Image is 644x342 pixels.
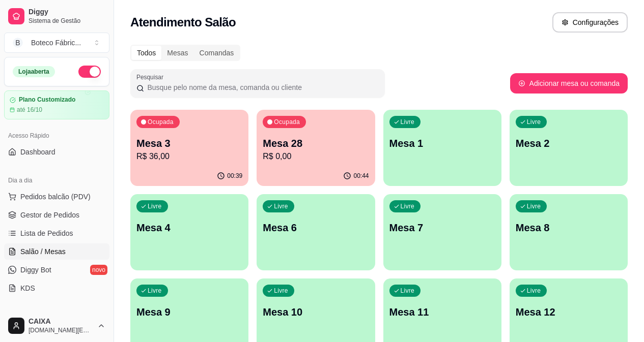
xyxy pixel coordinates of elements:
[20,147,55,157] span: Dashboard
[4,90,109,119] a: Plano Customizadoaté 16/10
[78,66,101,78] button: Alterar Status
[263,221,369,235] p: Mesa 6
[274,287,288,295] p: Livre
[4,314,109,338] button: CAIXA[DOMAIN_NAME][EMAIL_ADDRESS][DOMAIN_NAME]
[401,202,415,210] p: Livre
[4,189,109,205] button: Pedidos balcão (PDV)
[510,110,628,186] button: LivreMesa 2
[130,194,248,270] button: LivreMesa 4
[4,207,109,223] a: Gestor de Pedidos
[389,136,495,150] p: Mesa 1
[4,280,109,296] a: KDS
[4,308,109,325] div: Catálogo
[510,194,628,270] button: LivreMesa 8
[527,202,541,210] p: Livre
[13,38,23,48] span: B
[527,118,541,126] p: Livre
[194,46,240,60] div: Comandas
[148,287,162,295] p: Livre
[4,144,109,160] a: Dashboard
[4,243,109,260] a: Salão / Mesas
[20,228,73,238] span: Lista de Pedidos
[20,246,66,257] span: Salão / Mesas
[148,118,174,126] p: Ocupada
[263,150,369,163] p: R$ 0,00
[29,317,93,326] span: CAIXA
[131,46,161,60] div: Todos
[389,305,495,319] p: Mesa 11
[130,110,248,186] button: OcupadaMesa 3R$ 36,0000:39
[20,210,79,220] span: Gestor de Pedidos
[227,172,242,180] p: 00:39
[257,110,375,186] button: OcupadaMesa 28R$ 0,0000:44
[527,287,541,295] p: Livre
[389,221,495,235] p: Mesa 7
[516,305,622,319] p: Mesa 12
[4,4,109,28] a: DiggySistema de Gestão
[148,202,162,210] p: Livre
[510,73,628,94] button: Adicionar mesa ou comanda
[516,136,622,150] p: Mesa 2
[263,305,369,319] p: Mesa 10
[383,194,501,270] button: LivreMesa 7
[4,225,109,241] a: Lista de Pedidos
[136,305,242,319] p: Mesa 9
[4,262,109,278] a: Diggy Botnovo
[20,265,51,275] span: Diggy Bot
[144,82,379,92] input: Pesquisar
[20,283,35,293] span: KDS
[263,136,369,150] p: Mesa 28
[130,14,236,30] h2: Atendimento Salão
[516,221,622,235] p: Mesa 8
[17,106,42,114] article: até 16/10
[257,194,375,270] button: LivreMesa 6
[401,118,415,126] p: Livre
[4,172,109,189] div: Dia a dia
[161,46,193,60] div: Mesas
[353,172,369,180] p: 00:44
[274,118,300,126] p: Ocupada
[383,110,501,186] button: LivreMesa 1
[19,96,75,104] article: Plano Customizado
[136,221,242,235] p: Mesa 4
[136,73,167,81] label: Pesquisar
[136,150,242,163] p: R$ 36,00
[401,287,415,295] p: Livre
[29,8,105,17] span: Diggy
[29,17,105,25] span: Sistema de Gestão
[20,192,91,202] span: Pedidos balcão (PDV)
[13,66,55,77] div: Loja aberta
[136,136,242,150] p: Mesa 3
[552,12,628,33] button: Configurações
[4,128,109,144] div: Acesso Rápido
[274,202,288,210] p: Livre
[29,326,93,334] span: [DOMAIN_NAME][EMAIL_ADDRESS][DOMAIN_NAME]
[31,38,81,48] div: Boteco Fábric ...
[4,33,109,53] button: Select a team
